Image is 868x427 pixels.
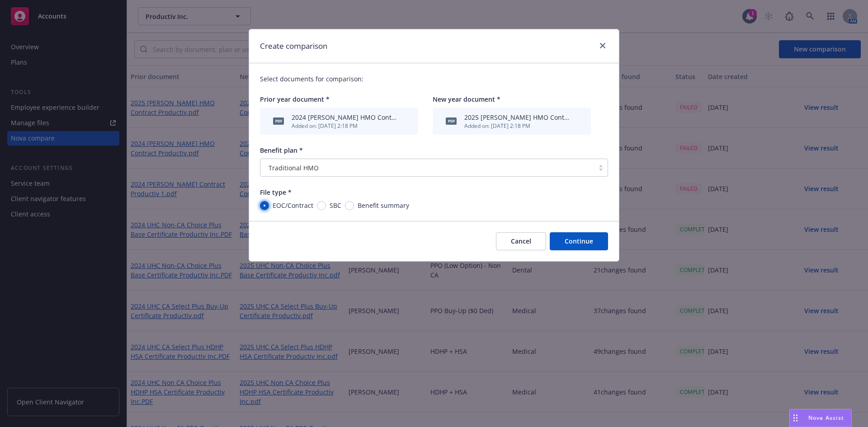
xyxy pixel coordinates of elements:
p: Select documents for comparison: [260,74,608,84]
a: close [597,40,608,51]
button: Continue [550,232,608,250]
span: Traditional HMO [265,163,590,173]
button: archive file [402,117,409,126]
span: New year document * [433,95,500,103]
span: Benefit summary [358,201,409,210]
div: Drag to move [790,409,801,427]
button: Nova Assist [789,409,852,427]
h1: Create comparison [260,40,327,52]
span: SBC [330,201,341,210]
span: Traditional HMO [269,163,319,173]
div: 2024 [PERSON_NAME] HMO Contract Productiv Inc.pdf [292,113,398,122]
div: Added on: [DATE] 2:18 PM [292,122,398,130]
input: EOC/Contract [260,201,269,210]
button: archive file [575,117,582,126]
span: File type * [260,188,292,197]
span: Benefit plan * [260,146,303,155]
button: Cancel [496,232,546,250]
input: Benefit summary [345,201,354,210]
input: SBC [317,201,326,210]
div: Added on: [DATE] 2:18 PM [464,122,571,130]
span: Prior year document * [260,95,330,103]
span: EOC/Contract [273,201,313,210]
span: pdf [446,117,457,124]
div: 2025 [PERSON_NAME] HMO Contract Productiv Inc.pdf [464,113,571,122]
span: pdf [273,117,284,124]
span: Nova Assist [808,414,844,422]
